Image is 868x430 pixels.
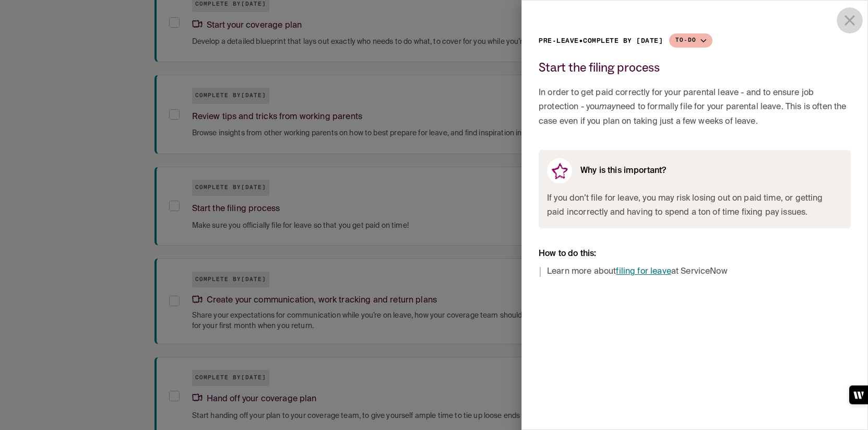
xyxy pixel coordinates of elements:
[547,265,851,279] span: Learn more about at ServiceNow
[580,166,666,176] h6: Why is this important?
[539,34,663,48] p: Pre-leave • Complete by [DATE]
[599,103,615,111] em: may
[616,268,671,276] a: filing for leave
[539,86,851,129] p: In order to get paid correctly for your parental leave - and to ensure job protection - you need ...
[837,7,863,33] button: close drawer
[539,61,660,74] h2: Start the filing process
[669,33,712,48] button: To-do
[547,192,842,220] span: If you don’t file for leave, you may risk losing out on paid time, or getting paid incorrectly an...
[539,249,851,259] h6: How to do this:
